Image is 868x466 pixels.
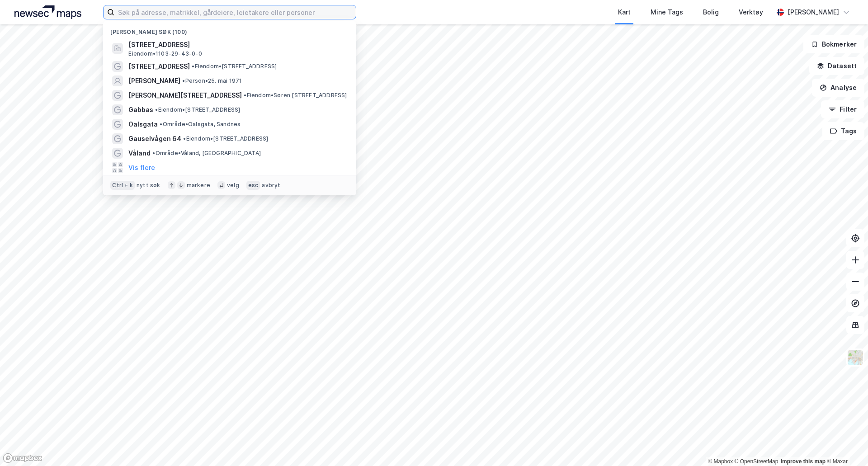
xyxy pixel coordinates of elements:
span: • [244,92,246,99]
div: [PERSON_NAME] søk (100) [103,21,356,38]
span: Gauselvågen 64 [128,133,181,144]
span: Eiendom • 1103-29-43-0-0 [128,50,202,57]
span: • [183,135,186,142]
iframe: Chat Widget [823,423,868,466]
div: esc [246,181,260,190]
button: Vis flere [128,162,155,173]
a: Improve this map [781,458,826,465]
div: nytt søk [137,182,160,189]
div: Kart [618,7,631,18]
div: velg [227,182,239,189]
div: avbryt [262,182,280,189]
span: • [155,106,158,113]
div: Ctrl + k [110,181,135,190]
button: Bokmerker [803,35,864,53]
div: Kontrollprogram for chat [823,423,868,466]
span: • [182,77,185,84]
span: • [152,150,155,156]
span: Eiendom • Søren [STREET_ADDRESS] [244,92,347,99]
span: Person • 25. mai 1971 [182,77,242,85]
input: Søk på adresse, matrikkel, gårdeiere, leietakere eller personer [114,5,356,19]
span: Våland [128,148,151,159]
span: Gabbas [128,104,153,115]
button: Datasett [809,57,864,75]
img: logo.a4113a55bc3d86da70a041830d287a7e.svg [14,5,81,19]
a: Mapbox [708,458,733,465]
button: Tags [822,122,864,140]
span: • [160,121,162,127]
div: Verktøy [739,7,763,18]
span: Område • Oalsgata, Sandnes [160,121,241,128]
button: Filter [821,100,864,118]
div: [PERSON_NAME] [788,7,839,18]
span: Område • Våland, [GEOGRAPHIC_DATA] [152,150,261,157]
span: [STREET_ADDRESS] [128,61,190,72]
span: [STREET_ADDRESS] [128,39,345,50]
span: Eiendom • [STREET_ADDRESS] [192,63,277,70]
div: Bolig [703,7,719,18]
span: [PERSON_NAME] [128,75,180,86]
span: Eiendom • [STREET_ADDRESS] [155,106,240,113]
span: Oalsgata [128,119,158,130]
img: Z [847,349,864,366]
span: Eiendom • [STREET_ADDRESS] [183,135,268,142]
button: Analyse [812,79,864,97]
a: Mapbox homepage [3,453,42,463]
span: [PERSON_NAME][STREET_ADDRESS] [128,90,242,101]
span: • [192,63,194,70]
a: OpenStreetMap [735,458,778,465]
div: Mine Tags [651,7,683,18]
div: markere [187,182,210,189]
